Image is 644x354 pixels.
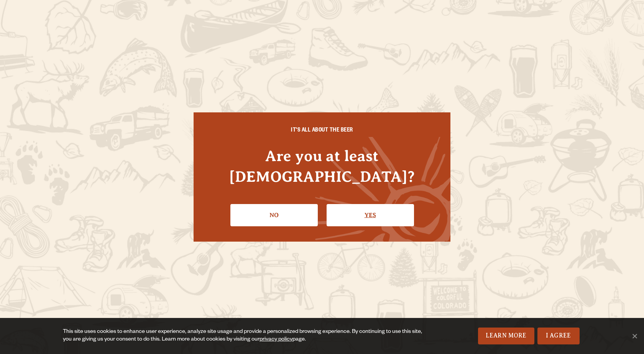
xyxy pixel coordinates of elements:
h4: Are you at least [DEMOGRAPHIC_DATA]? [209,146,435,186]
div: This site uses cookies to enhance user experience, analyze site usage and provide a personalized ... [63,328,426,344]
a: No [230,204,318,226]
a: Confirm I'm 21 or older [327,204,414,226]
span: No [631,332,638,340]
a: privacy policy [260,337,292,343]
a: I Agree [537,328,580,344]
a: Learn More [478,328,534,344]
h6: IT'S ALL ABOUT THE BEER [209,128,435,135]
